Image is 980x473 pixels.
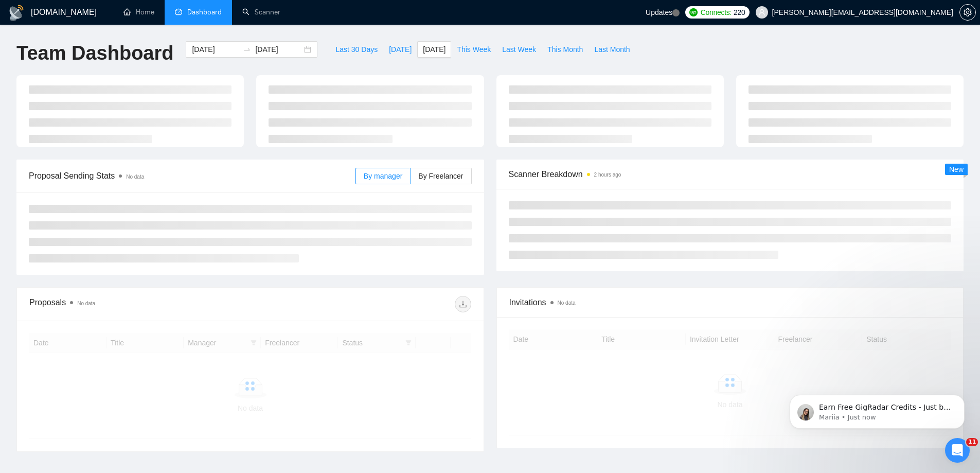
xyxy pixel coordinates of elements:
button: This Week [451,41,496,58]
span: swap-right [243,45,251,54]
button: [DATE] [383,41,417,58]
span: Last Week [502,44,536,55]
iframe: Intercom live chat [945,438,970,463]
span: dashboard [175,8,182,15]
iframe: Intercom notifications message [774,373,980,445]
span: 220 [734,7,745,18]
button: setting [959,4,976,21]
button: Last Week [496,41,542,58]
button: Last Month [589,41,635,58]
span: Dashboard [187,8,222,16]
time: 2 hours ago [594,172,621,178]
span: No data [558,300,576,306]
img: logo [8,5,25,21]
span: New [949,165,964,173]
span: user [758,9,765,16]
span: setting [960,8,975,16]
button: [DATE] [417,41,451,58]
span: By manager [364,172,402,180]
h1: Team Dashboard [16,41,173,65]
span: Invitations [509,296,951,309]
img: upwork-logo.png [689,8,698,16]
a: homeHome [123,8,154,16]
span: Updates [646,8,672,16]
span: Last 30 Days [335,44,378,55]
span: Connects: [701,7,732,18]
a: searchScanner [242,8,280,16]
span: Scanner Breakdown [509,168,952,181]
span: to [243,45,251,54]
input: End date [255,44,302,55]
span: [DATE] [389,44,412,55]
span: [DATE] [423,44,446,55]
span: By Freelancer [418,172,463,180]
a: setting [959,8,976,16]
span: This Week [457,44,491,55]
button: Last 30 Days [330,41,383,58]
span: This Month [547,44,583,55]
div: Proposals [29,296,250,312]
input: Start date [192,44,239,55]
span: 11 [966,438,978,446]
span: No data [77,301,95,306]
button: This Month [542,41,589,58]
span: Proposal Sending Stats [29,169,355,182]
span: Last Month [594,44,630,55]
span: No data [126,174,144,180]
